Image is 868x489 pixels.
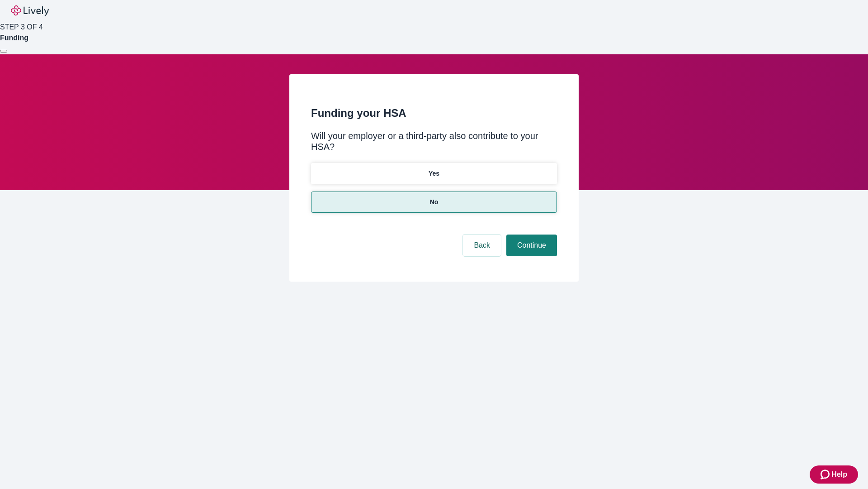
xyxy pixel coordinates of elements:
[311,130,557,152] div: Will your employer or a third-party also contribute to your HSA?
[311,163,557,184] button: Yes
[506,235,557,256] button: Continue
[430,197,439,207] p: No
[11,5,49,16] img: Lively
[311,105,557,121] h2: Funding your HSA
[463,235,501,256] button: Back
[831,469,847,480] span: Help
[311,192,557,213] button: No
[821,469,831,480] svg: Zendesk support icon
[810,465,858,484] button: Zendesk support iconHelp
[429,169,439,178] p: Yes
